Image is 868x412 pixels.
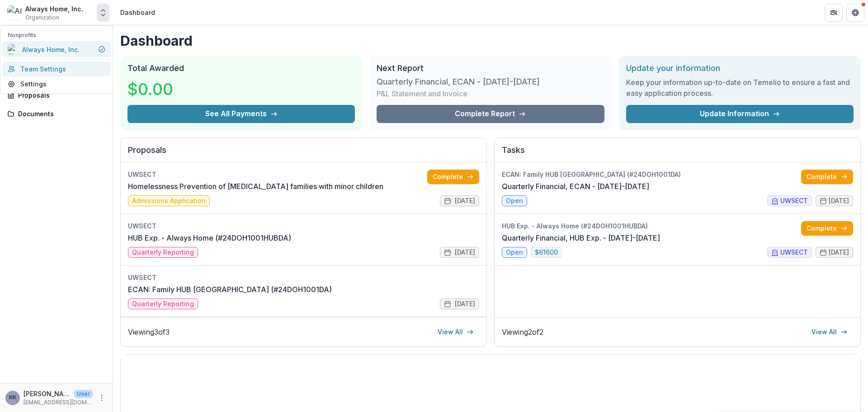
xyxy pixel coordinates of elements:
[24,398,93,407] p: [EMAIL_ADDRESS][DOMAIN_NAME]
[127,77,195,101] h3: $0.00
[626,105,854,123] a: Update Information
[806,325,853,339] a: View All
[502,181,649,192] a: Quarterly Financial, ECAN - [DATE]-[DATE]
[377,105,604,123] a: Complete Report
[120,33,861,49] h1: Dashboard
[97,4,109,22] button: Open entity switcher
[377,88,467,99] p: P&L Statement and Invoice
[96,393,107,403] button: More
[128,145,479,162] h2: Proposals
[18,90,102,100] div: Proposals
[18,109,102,118] div: Documents
[25,4,83,14] div: Always Home, Inc.
[626,63,854,73] h2: Update your information
[128,232,291,243] a: HUB Exp. - Always Home (#24DOH1001HUBDA)
[7,5,22,20] img: Always Home, Inc.
[128,284,332,295] a: ECAN: Family HUB [GEOGRAPHIC_DATA] (#24DOH1001DA)
[120,8,155,17] div: Dashboard
[432,325,479,339] a: View All
[801,170,853,184] a: Complete
[626,77,854,99] h3: Keep your information up-to-date on Temelio to ensure a fast and easy application process.
[127,63,355,73] h2: Total Awarded
[9,395,16,401] div: Kathy Keller
[801,221,853,236] a: Complete
[377,63,604,73] h2: Next Report
[24,389,71,398] p: [PERSON_NAME]
[25,14,59,22] span: Organization
[128,181,383,192] a: Homelessness Prevention of [MEDICAL_DATA] families with minor children
[502,327,543,337] p: Viewing 2 of 2
[846,4,864,22] button: Get Help
[4,88,109,103] a: Proposals
[128,327,170,337] p: Viewing 3 of 3
[427,170,479,184] a: Complete
[117,6,159,19] nav: breadcrumb
[74,390,93,398] p: User
[825,4,843,22] button: Partners
[377,77,540,87] h3: Quarterly Financial, ECAN - [DATE]-[DATE]
[502,232,660,243] a: Quarterly Financial, HUB Exp. - [DATE]-[DATE]
[502,145,853,162] h2: Tasks
[4,106,109,121] a: Documents
[127,105,355,123] button: See All Payments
